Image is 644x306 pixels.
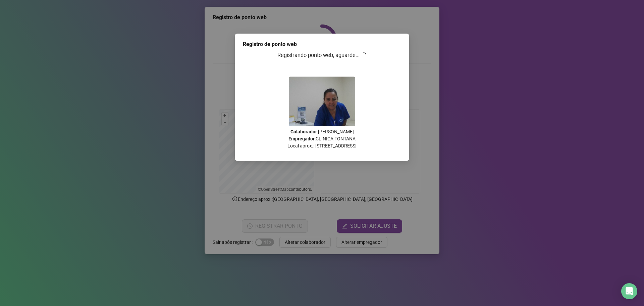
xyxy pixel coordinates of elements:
p: : [PERSON_NAME] : CLINICA FONTANA Local aprox.: [STREET_ADDRESS] [243,128,401,149]
div: Registro de ponto web [243,40,401,48]
strong: Colaborador [290,129,317,134]
div: Open Intercom Messenger [621,283,637,299]
img: 9k= [289,77,355,126]
span: loading [361,52,367,58]
strong: Empregador [288,136,315,141]
h3: Registrando ponto web, aguarde... [243,51,401,60]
